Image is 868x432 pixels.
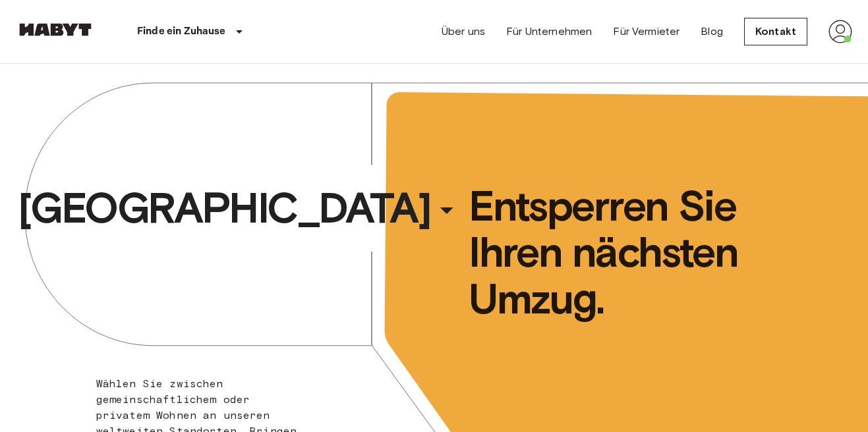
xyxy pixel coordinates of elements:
img: avatar [828,20,852,43]
span: Entsperren Sie Ihren nächsten Umzug. [469,183,816,322]
a: Kontakt [744,18,807,45]
span: [GEOGRAPHIC_DATA] [18,182,430,234]
a: Blog [701,24,723,40]
a: Für Vermieter [613,24,680,40]
a: Für Unternehmen [506,24,592,40]
button: [GEOGRAPHIC_DATA] [13,178,467,238]
a: Über uns [442,24,485,40]
p: Finde ein Zuhause [137,24,226,40]
img: Habyt [16,23,95,36]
